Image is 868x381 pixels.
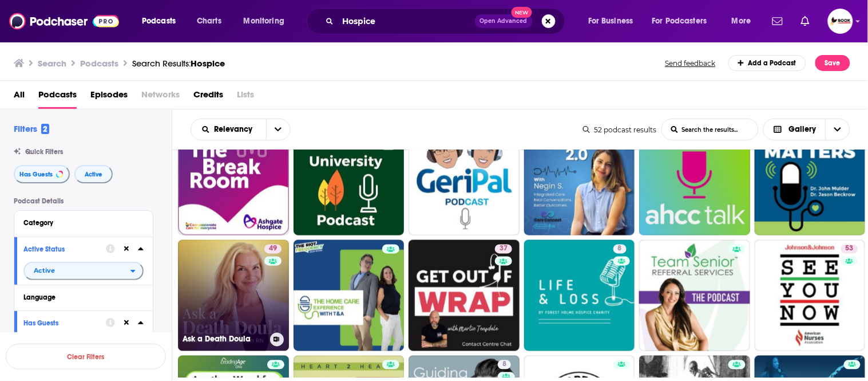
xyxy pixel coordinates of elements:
span: Active [85,171,102,178]
span: Hospice [191,58,225,69]
div: Search podcasts, credits, & more... [318,8,576,34]
span: Relevancy [215,125,257,133]
a: 28 [755,125,866,236]
a: 8 [524,240,635,351]
span: Has Guests [19,171,53,178]
a: 51 [294,125,405,236]
h2: Filters [14,123,49,134]
button: Choose View [763,119,851,140]
input: Search podcasts, credits, & more... [338,12,475,30]
a: 53 [841,245,858,254]
button: open menu [134,12,191,30]
h2: filter dropdown [23,262,144,280]
button: Open AdvancedNew [475,14,533,28]
span: 2 [41,124,49,134]
a: Episodes [90,85,128,109]
img: User Profile [828,9,853,34]
span: 8 [502,359,506,371]
button: Active [74,165,113,183]
button: Has Guests [14,165,70,183]
div: 52 podcast results [583,125,657,134]
div: Active Status [23,245,98,253]
span: New [512,7,532,18]
span: For Podcasters [652,13,707,29]
span: Open Advanced [480,18,528,24]
img: Podchaser - Follow, Share and Rate Podcasts [9,10,119,32]
button: Language [23,290,144,304]
span: 53 [846,243,854,255]
a: Podcasts [38,85,77,109]
a: 49Ask a Death Doula [178,240,289,351]
span: More [732,13,751,29]
a: All [14,85,25,109]
button: Clear Filters [6,344,166,370]
span: Podcasts [142,13,176,29]
span: Monitoring [244,13,284,29]
span: Quick Filters [25,148,63,156]
button: Active Status [23,242,106,256]
button: open menu [580,12,648,30]
a: Charts [189,12,228,30]
button: Show profile menu [828,9,853,34]
span: Lists [237,85,254,109]
button: open menu [724,12,766,30]
span: Charts [197,13,221,29]
a: 61 [409,125,520,236]
span: Networks [141,85,180,109]
p: Podcast Details [14,197,153,205]
button: open menu [23,262,144,280]
a: 49 [264,245,282,254]
span: 8 [618,243,622,255]
button: Has Guests [23,316,106,330]
button: Send feedback [662,58,719,68]
a: Show notifications dropdown [768,11,787,31]
a: Credits [193,85,223,109]
button: open menu [236,12,299,30]
h2: Choose List sort [191,119,291,140]
a: 37 [495,245,512,254]
a: 8 [498,360,511,370]
h3: Podcasts [80,58,118,69]
button: open menu [191,125,266,133]
div: Language [23,293,136,301]
button: Save [815,55,850,71]
span: Gallery [789,125,817,133]
span: Logged in as BookLaunchers [828,9,853,34]
span: For Business [588,13,633,29]
a: 53 [755,240,866,351]
a: Show notifications dropdown [796,11,814,31]
div: Category [23,219,136,227]
button: open menu [266,119,290,140]
a: Add a Podcast [728,55,807,71]
h3: Search [38,58,66,69]
h3: Ask a Death Doula [183,335,265,344]
div: Has Guests [23,319,98,327]
button: Category [23,215,144,230]
button: open menu [645,12,724,30]
a: 8 [613,245,627,254]
span: 37 [500,243,508,255]
a: Search Results:Hospice [132,58,225,69]
span: Active [34,268,55,274]
div: Search Results: [132,58,225,69]
span: 49 [269,243,277,255]
a: 37 [409,240,520,351]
